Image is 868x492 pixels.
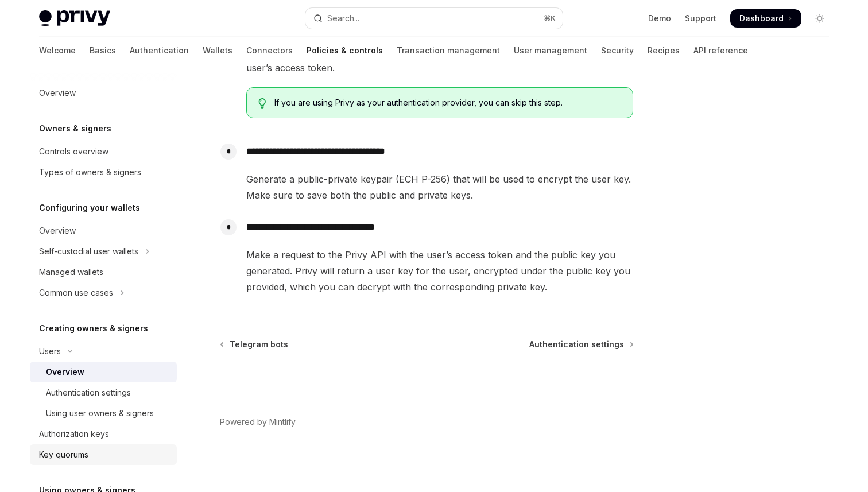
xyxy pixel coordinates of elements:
[130,37,189,64] a: Authentication
[397,37,500,64] a: Transaction management
[39,245,138,258] div: Self-custodial user wallets
[39,165,141,179] div: Types of owners & signers
[230,339,288,350] span: Telegram bots
[39,10,110,26] img: light logo
[811,9,829,28] button: Toggle dark mode
[39,145,108,158] div: Controls overview
[30,83,177,103] a: Overview
[39,344,61,358] div: Users
[648,37,680,64] a: Recipes
[30,403,177,424] a: Using user owners & signers
[39,448,88,462] div: Key quorums
[39,122,111,135] h5: Owners & signers
[601,37,634,64] a: Security
[203,37,232,64] a: Wallets
[30,362,177,382] a: Overview
[307,37,383,64] a: Policies & controls
[529,339,633,350] a: Authentication settings
[30,341,177,362] button: Toggle Users section
[30,282,177,303] button: Toggle Common use cases section
[327,11,359,25] div: Search...
[30,141,177,162] a: Controls overview
[246,37,293,64] a: Connectors
[39,37,76,64] a: Welcome
[39,321,148,335] h5: Creating owners & signers
[258,98,266,109] svg: Tip
[544,14,556,23] span: ⌘ K
[514,37,587,64] a: User management
[46,386,131,400] div: Authentication settings
[39,427,109,441] div: Authorization keys
[648,13,671,24] a: Demo
[246,247,633,295] span: Make a request to the Privy API with the user’s access token and the public key you generated. Pr...
[39,286,113,300] div: Common use cases
[30,262,177,282] a: Managed wallets
[30,241,177,262] button: Toggle Self-custodial user wallets section
[221,339,288,350] a: Telegram bots
[246,171,633,203] span: Generate a public-private keypair (ECH P-256) that will be used to encrypt the user key. Make sur...
[30,424,177,444] a: Authorization keys
[30,444,177,465] a: Key quorums
[305,8,563,29] button: Open search
[30,220,177,241] a: Overview
[39,201,140,215] h5: Configuring your wallets
[46,406,154,420] div: Using user owners & signers
[90,37,116,64] a: Basics
[730,9,801,28] a: Dashboard
[220,416,296,428] a: Powered by Mintlify
[46,365,84,379] div: Overview
[30,162,177,183] a: Types of owners & signers
[30,382,177,403] a: Authentication settings
[274,97,622,109] span: If you are using Privy as your authentication provider, you can skip this step.
[529,339,624,350] span: Authentication settings
[693,37,748,64] a: API reference
[39,265,103,279] div: Managed wallets
[39,86,76,100] div: Overview
[685,13,716,24] a: Support
[39,224,76,238] div: Overview
[739,13,784,24] span: Dashboard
